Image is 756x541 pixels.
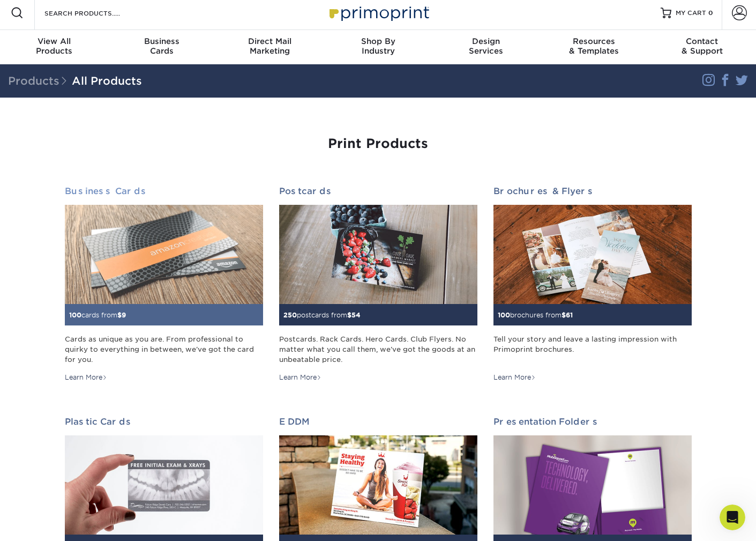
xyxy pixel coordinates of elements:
span: MY CART [676,9,706,18]
span: Contact [648,36,756,46]
h2: Presentation Folders [493,417,692,427]
div: Postcards. Rack Cards. Hero Cards. Club Flyers. No matter what you call them, we've got the goods... [279,334,477,365]
span: 61 [566,311,573,319]
iframe: Intercom live chat [720,505,745,530]
div: Erica says… [9,17,206,41]
h2: Plastic Cards [65,417,263,427]
div: Have a wonderful day. [114,278,197,289]
div: How long does it take for production and shipping of Business cards, door hangers, and flyers? [47,79,197,111]
img: Plastic Cards [65,435,263,535]
span: 100 [498,311,510,319]
div: Learn More [279,373,321,382]
div: Close [188,4,207,24]
div: Ok, thanks a lot! [135,254,197,264]
span: 54 [351,311,361,319]
h2: Business Cards [65,186,263,196]
a: Brochures & Flyers 100brochures from$61 Tell your story and leave a lasting impression with Primo... [493,186,692,382]
small: brochures from [498,311,573,319]
a: All Products [72,75,142,87]
small: postcards from [283,311,361,319]
div: Marketing [216,36,324,56]
span: Business [108,36,216,46]
div: Ok, thanks a lot! [126,247,206,271]
div: This will depend on the turnaround time available. Most offer 2-4 business days. Some may offer f... [9,126,176,239]
a: Postcards 250postcards from$54 Postcards. Rack Cards. Hero Cards. Club Flyers. No matter what you... [279,186,477,382]
a: BusinessCards [108,30,216,64]
div: & Support [648,36,756,56]
div: Thank you, you as well![PERSON_NAME] • [DATE] [9,303,115,327]
div: Learn More [65,373,107,382]
img: Profile image for Operator [31,6,48,23]
a: DesignServices [432,30,540,64]
span: $ [562,311,566,319]
div: Erica says… [9,126,206,247]
a: Business Cards 100cards from$9 Cards as unique as you are. From professional to quirky to everyth... [65,186,263,382]
div: Junia says… [9,247,206,272]
p: The team can also help [52,13,133,24]
span: Direct Mail [216,36,324,46]
div: Hi [PERSON_NAME], happy to help [17,48,146,58]
small: cards from [69,311,126,319]
span: 0 [708,9,713,17]
span: 250 [283,311,297,319]
div: How long does it take for production and shipping of Business cards, door hangers, and flyers? [39,73,206,117]
span: $ [117,311,122,319]
div: Industry [324,36,432,56]
img: Presentation Folders [493,435,692,535]
h1: Operator [52,5,90,13]
div: Services [432,36,540,56]
textarea: Message… [9,329,205,347]
div: Erica says… [9,303,206,351]
div: & Templates [540,36,648,56]
button: Start recording [68,351,77,360]
div: Cards [108,36,216,56]
span: Shop By [324,36,432,46]
div: Junia says… [9,272,206,304]
button: go back [7,4,27,25]
img: Business Cards [65,205,263,304]
span: 100 [69,311,81,319]
img: Postcards [279,205,477,304]
div: Learn More [493,373,536,382]
img: Primoprint [325,1,432,24]
h1: Print Products [65,136,692,152]
button: Home [168,4,188,25]
div: Erica says… [9,41,206,73]
span: 9 [122,311,126,319]
div: This will depend on the turnaround time available. Most offer 2-4 business days. Some may offer f... [17,132,167,174]
div: Junia says… [9,73,206,126]
h2: Postcards [279,186,477,196]
a: Direct MailMarketing [216,30,324,64]
button: Gif picker [34,351,42,360]
button: Send a message… [183,347,201,364]
a: Resources& Templates [540,30,648,64]
button: Emoji picker [17,351,25,360]
a: Contact& Support [648,30,756,64]
div: You can find the turnaround times available when making the product build. The next page will giv... [17,180,167,232]
span: $ [347,311,351,319]
a: Shop ByIndustry [324,30,432,64]
button: Upload attachment [51,351,59,360]
span: Design [432,36,540,46]
div: Have a wonderful day. [105,272,206,295]
div: Hi [PERSON_NAME], happy to help [9,41,155,65]
h2: Brochures & Flyers [493,186,692,196]
div: Tell your story and leave a lasting impression with Primoprint brochures. [493,334,692,365]
img: Brochures & Flyers [493,205,692,304]
span: Products [8,75,72,87]
span: Resources [540,36,648,46]
input: SEARCH PRODUCTS..... [43,6,148,19]
div: Thank you, you as well! [17,310,106,321]
img: EDDM [279,435,477,535]
h2: EDDM [279,417,477,427]
div: Cards as unique as you are. From professional to quirky to everything in between, we've got the c... [65,334,263,365]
